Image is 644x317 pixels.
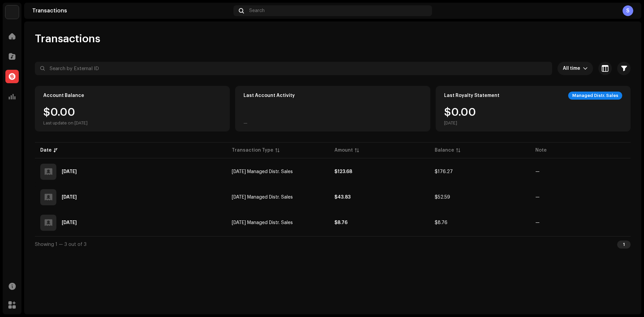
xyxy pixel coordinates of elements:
[249,8,265,13] span: Search
[35,242,87,247] span: Showing 1 — 3 out of 3
[62,220,77,225] div: Aug 1, 2025
[232,220,293,225] span: Jul 2025 Managed Distr. Sales
[535,169,540,174] re-a-table-badge: —
[444,93,499,98] div: Last Royalty Statement
[35,62,552,75] input: Search by External ID
[583,62,588,75] div: dropdown trigger
[617,241,631,249] div: 1
[435,195,450,200] span: $52.59
[244,120,248,126] div: —
[435,169,453,174] span: $176.27
[232,195,293,200] span: Aug 2025 Managed Distr. Sales
[32,8,231,13] div: Transactions
[334,195,351,200] strong: $43.83
[435,147,454,154] div: Balance
[232,147,273,154] div: Transaction Type
[535,195,540,200] re-a-table-badge: —
[62,169,77,174] div: Oct 3, 2025
[232,169,293,174] span: Sep 2025 Managed Distr. Sales
[35,32,100,46] span: Transactions
[444,120,476,126] div: [DATE]
[244,93,295,98] div: Last Account Activity
[5,5,19,19] img: 99e8c509-bf22-4021-8fc7-40965f23714a
[435,220,447,225] span: $8.76
[334,220,347,225] strong: $8.76
[62,195,77,200] div: Sep 4, 2025
[43,120,88,126] div: Last update on [DATE]
[563,62,583,75] span: All time
[334,147,353,154] div: Amount
[43,93,84,98] div: Account Balance
[40,147,52,154] div: Date
[623,5,633,16] div: S
[334,169,352,174] strong: $123.68
[568,92,622,100] div: Managed Distr. Sales
[535,220,540,225] re-a-table-badge: —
